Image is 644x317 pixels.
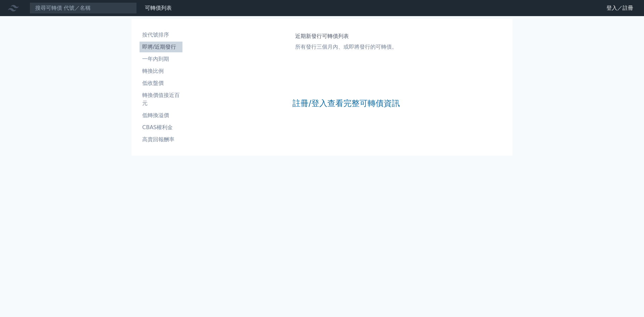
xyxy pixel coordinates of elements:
[140,54,182,64] a: 一年內到期
[140,122,182,133] a: CBAS權利金
[140,67,182,75] li: 轉換比例
[30,2,137,14] input: 搜尋可轉債 代號／名稱
[140,79,182,87] li: 低收盤價
[601,3,639,13] a: 登入／註冊
[140,91,182,107] li: 轉換價值接近百元
[140,110,182,121] a: 低轉換溢價
[295,32,397,40] h1: 近期新發行可轉債列表
[140,134,182,145] a: 高賣回報酬率
[140,30,182,40] a: 按代號排序
[140,43,182,51] li: 即將/近期發行
[140,55,182,63] li: 一年內到期
[140,78,182,89] a: 低收盤價
[140,90,182,109] a: 轉換價值接近百元
[140,66,182,76] a: 轉換比例
[295,43,397,51] p: 所有發行三個月內、或即將發行的可轉債。
[140,42,182,52] a: 即將/近期發行
[140,31,182,39] li: 按代號排序
[145,5,172,11] a: 可轉債列表
[140,123,182,131] li: CBAS權利金
[292,98,400,109] a: 註冊/登入查看完整可轉債資訊
[140,136,182,144] li: 高賣回報酬率
[140,111,182,119] li: 低轉換溢價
